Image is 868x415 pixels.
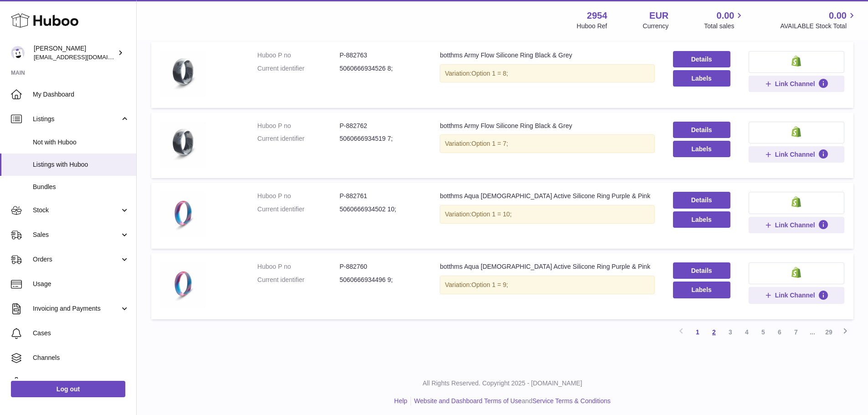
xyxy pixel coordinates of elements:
[643,22,669,31] div: Currency
[577,22,607,31] div: Huboo Ref
[472,210,512,218] span: Option 1 = 10;
[704,22,745,31] span: Total sales
[160,192,206,237] img: botthms Aqua Ladies Active Silicone Ring Purple & Pink
[749,146,844,163] button: Link Channel
[704,10,745,31] a: 0.00 Total sales
[34,44,116,61] div: [PERSON_NAME]
[33,206,120,215] span: Stock
[144,379,861,388] p: All Rights Reserved. Copyright 2025 - [DOMAIN_NAME]
[673,192,730,208] a: Details
[440,122,654,130] div: botthms Army Flow Silicone Ring Black & Grey
[440,276,654,294] div: Variation:
[339,262,421,271] dd: P-882760
[440,134,654,153] div: Variation:
[414,397,522,405] a: Website and Dashboard Terms of Use
[689,324,706,340] a: 1
[749,217,844,233] button: Link Channel
[440,192,654,200] div: botthms Aqua [DEMOGRAPHIC_DATA] Active Silicone Ring Purple & Pink
[775,221,815,229] span: Link Channel
[673,262,730,279] a: Details
[791,56,801,67] img: shopify-small.png
[339,192,421,200] dd: P-882761
[780,10,857,31] a: 0.00 AVAILABLE Stock Total
[788,324,804,340] a: 7
[11,46,25,60] img: internalAdmin-2954@internal.huboo.com
[780,22,857,31] span: AVAILABLE Stock Total
[33,304,120,313] span: Invoicing and Payments
[411,397,611,405] li: and
[775,291,815,299] span: Link Channel
[394,397,407,405] a: Help
[33,378,129,387] span: Settings
[257,64,339,73] dt: Current identifier
[33,231,120,239] span: Sales
[722,324,739,340] a: 3
[160,51,206,97] img: botthms Army Flow Silicone Ring Black & Grey
[791,126,801,137] img: shopify-small.png
[339,205,421,214] dd: 5060666934502 10;
[673,70,730,87] button: Labels
[472,281,508,288] span: Option 1 = 9;
[755,324,771,340] a: 5
[749,287,844,303] button: Link Channel
[440,262,654,271] div: botthms Aqua [DEMOGRAPHIC_DATA] Active Silicone Ring Purple & Pink
[33,255,120,264] span: Orders
[791,267,801,278] img: shopify-small.png
[771,324,788,340] a: 6
[33,329,129,338] span: Cases
[339,134,421,143] dd: 5060666934519 7;
[257,122,339,130] dt: Huboo P no
[33,280,129,288] span: Usage
[775,150,815,159] span: Link Channel
[673,122,730,138] a: Details
[257,262,339,271] dt: Huboo P no
[160,262,206,308] img: botthms Aqua Ladies Active Silicone Ring Purple & Pink
[739,324,755,340] a: 4
[257,134,339,143] dt: Current identifier
[587,10,607,22] strong: 2954
[257,205,339,214] dt: Current identifier
[706,324,722,340] a: 2
[33,160,129,169] span: Listings with Huboo
[472,70,508,77] span: Option 1 = 8;
[33,183,129,191] span: Bundles
[440,51,654,60] div: botthms Army Flow Silicone Ring Black & Grey
[339,276,421,284] dd: 5060666934496 9;
[33,90,129,99] span: My Dashboard
[339,64,421,73] dd: 5060666934526 8;
[804,324,821,340] span: ...
[257,192,339,200] dt: Huboo P no
[673,211,730,228] button: Labels
[775,80,815,88] span: Link Channel
[532,397,611,405] a: Service Terms & Conditions
[33,115,120,123] span: Listings
[829,10,847,22] span: 0.00
[257,51,339,60] dt: Huboo P no
[160,122,206,167] img: botthms Army Flow Silicone Ring Black & Grey
[673,51,730,67] a: Details
[821,324,837,340] a: 29
[33,354,129,362] span: Channels
[673,141,730,157] button: Labels
[673,282,730,298] button: Labels
[440,205,654,224] div: Variation:
[791,196,801,207] img: shopify-small.png
[257,276,339,284] dt: Current identifier
[472,140,508,147] span: Option 1 = 7;
[34,53,134,61] span: [EMAIL_ADDRESS][DOMAIN_NAME]
[717,10,734,22] span: 0.00
[749,76,844,92] button: Link Channel
[33,138,129,147] span: Not with Huboo
[339,51,421,60] dd: P-882763
[440,64,654,83] div: Variation:
[339,122,421,130] dd: P-882762
[649,10,668,22] strong: EUR
[11,381,125,397] a: Log out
